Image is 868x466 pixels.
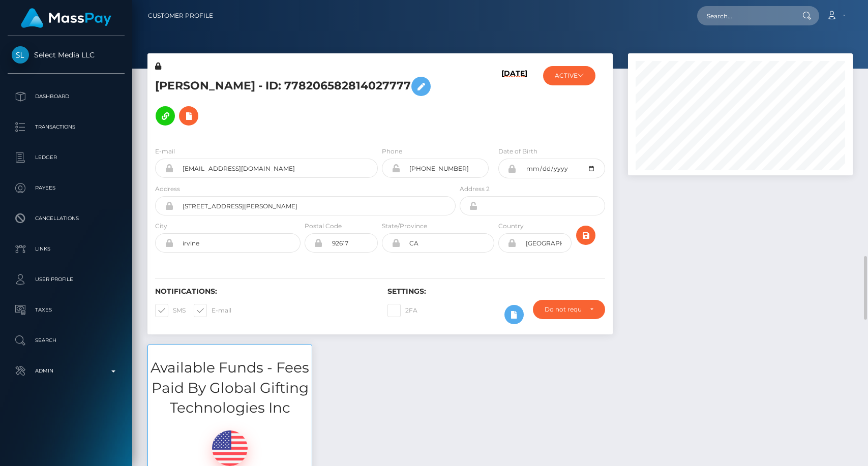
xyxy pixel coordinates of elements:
label: Phone [382,147,402,156]
p: User Profile [12,272,121,287]
a: Cancellations [8,206,125,231]
h3: Available Funds - Fees Paid By Global Gifting Technologies Inc [148,358,312,418]
h5: [PERSON_NAME] - ID: 778206582814027777 [155,72,450,131]
p: Dashboard [12,89,121,104]
button: Do not require [533,300,605,319]
h6: [DATE] [501,69,527,134]
a: Payees [8,175,125,201]
label: Date of Birth [498,147,537,156]
label: E-mail [155,147,175,156]
p: Transactions [12,119,121,135]
label: Country [498,222,524,231]
p: Taxes [12,302,121,318]
img: USD.png [212,430,248,466]
p: Cancellations [12,211,121,226]
img: Select Media LLC [12,46,29,64]
p: Ledger [12,150,121,165]
a: Taxes [8,297,125,323]
a: Search [8,328,125,353]
p: Links [12,241,121,257]
p: Search [12,333,121,348]
a: Customer Profile [148,5,213,26]
label: Postal Code [305,222,342,231]
label: E-mail [194,304,231,317]
a: Admin [8,358,125,384]
a: Dashboard [8,84,125,109]
img: MassPay Logo [21,8,111,28]
label: 2FA [387,304,417,317]
h6: Settings: [387,287,605,296]
p: Payees [12,180,121,196]
span: Select Media LLC [8,50,125,59]
label: City [155,222,167,231]
label: Address 2 [460,184,490,194]
label: SMS [155,304,186,317]
h6: Notifications: [155,287,372,296]
div: Do not require [545,305,581,314]
a: Transactions [8,114,125,140]
a: Ledger [8,145,125,170]
p: Admin [12,363,121,379]
label: Address [155,184,180,194]
button: ACTIVE [543,66,595,85]
label: State/Province [382,222,427,231]
a: User Profile [8,267,125,292]
a: Links [8,236,125,262]
input: Search... [697,6,793,25]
